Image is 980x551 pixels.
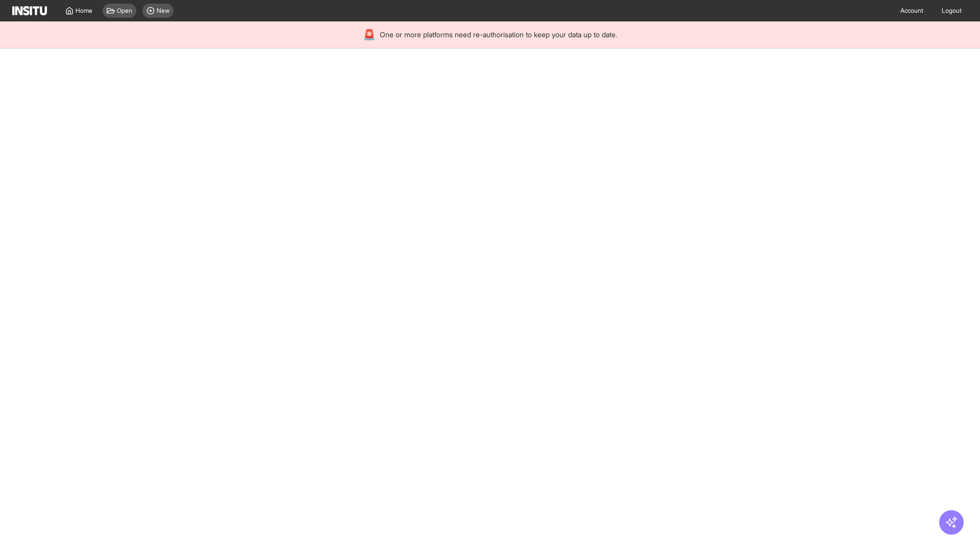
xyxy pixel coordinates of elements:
[76,7,92,15] span: Home
[157,7,169,15] span: New
[12,6,47,15] img: Logo
[363,28,376,42] div: 🚨
[117,7,132,15] span: Open
[380,30,617,40] span: One or more platforms need re-authorisation to keep your data up to date.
